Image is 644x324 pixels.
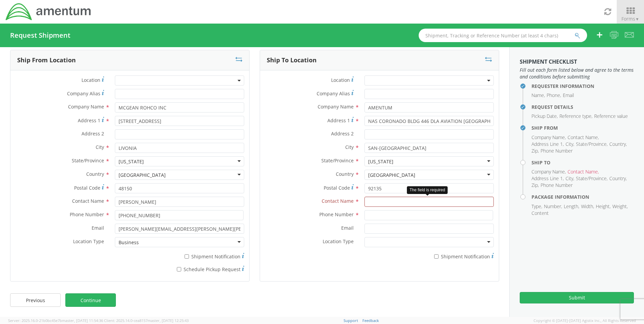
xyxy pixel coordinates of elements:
[564,203,579,210] li: Length
[331,77,350,83] span: Location
[576,141,608,148] li: State/Province
[74,185,100,191] span: Postal Code
[78,117,100,124] span: Address 1
[5,2,92,21] img: dyn-intl-logo-049831509241104b2a82.png
[532,141,564,148] li: Address Line 1
[568,168,599,175] li: Contact Name
[177,267,181,271] input: Schedule Pickup Request
[609,175,627,182] li: Country
[17,57,76,64] h3: Ship From Location
[345,144,354,150] span: City
[612,203,628,210] li: Weight
[67,90,100,97] span: Company Alias
[594,113,628,120] li: Reference value
[609,141,627,148] li: Country
[319,211,354,218] span: Phone Number
[520,59,634,65] h3: Shipment Checklist
[65,293,116,307] a: Continue
[148,318,189,323] span: master, [DATE] 12:25:43
[532,182,539,189] li: Zip
[92,225,104,231] span: Email
[407,186,448,194] div: The field is required
[267,57,317,64] h3: Ship To Location
[434,254,439,259] input: Shipment Notification
[344,318,358,323] a: Support
[72,157,104,164] span: State/Province
[532,84,634,89] h4: Requester Information
[532,148,539,154] li: Zip
[331,130,354,137] span: Address 2
[534,318,636,323] span: Copyright © [DATE]-[DATE] Agistix Inc., All Rights Reserved
[10,293,61,307] a: Previous
[566,175,574,182] li: City
[104,318,189,323] span: Client: 2025.14.0-cea8157
[96,144,104,150] span: City
[327,117,350,124] span: Address 1
[322,198,354,204] span: Contact Name
[532,210,549,217] li: Content
[119,239,139,246] div: Business
[581,203,594,210] li: Width
[8,318,103,323] span: Server: 2025.16.0-21b0bc45e7b
[568,134,599,141] li: Contact Name
[520,292,634,303] button: Submit
[532,168,566,175] li: Company Name
[341,225,354,231] span: Email
[324,185,350,191] span: Postal Code
[364,252,494,260] label: Shipment Notification
[596,203,611,210] li: Height
[318,103,354,110] span: Company Name
[532,203,542,210] li: Type
[86,171,104,177] span: Country
[563,92,574,99] li: Email
[520,67,634,80] span: Fill out each form listed below and agree to the terms and conditions before submitting
[82,130,104,137] span: Address 2
[368,158,393,165] div: [US_STATE]
[73,238,104,245] span: Location Type
[559,113,592,120] li: Reference type
[544,203,562,210] li: Number
[532,175,564,182] li: Address Line 1
[119,158,144,165] div: [US_STATE]
[368,172,415,179] div: [GEOGRAPHIC_DATA]
[323,238,354,245] span: Location Type
[68,103,104,110] span: Company Name
[321,157,354,164] span: State/Province
[532,104,634,109] h4: Request Details
[541,148,573,154] li: Phone Number
[419,29,587,42] input: Shipment, Tracking or Reference Number (at least 4 chars)
[541,182,573,189] li: Phone Number
[576,175,608,182] li: State/Province
[635,16,639,22] span: ▼
[62,318,103,323] span: master, [DATE] 11:54:36
[70,211,104,218] span: Phone Number
[72,198,104,204] span: Contact Name
[10,32,70,39] h4: Request Shipment
[115,265,244,273] label: Schedule Pickup Request
[532,92,545,99] li: Name
[185,254,189,259] input: Shipment Notification
[532,160,634,165] h4: Ship To
[621,15,639,22] span: Forms
[362,318,379,323] a: Feedback
[115,252,244,260] label: Shipment Notification
[82,77,100,83] span: Location
[532,113,558,120] li: Pickup Date
[532,125,634,130] h4: Ship From
[532,194,634,199] h4: Package Information
[317,90,350,97] span: Company Alias
[547,92,561,99] li: Phone
[336,171,354,177] span: Country
[566,141,574,148] li: City
[119,172,166,179] div: [GEOGRAPHIC_DATA]
[532,134,566,141] li: Company Name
